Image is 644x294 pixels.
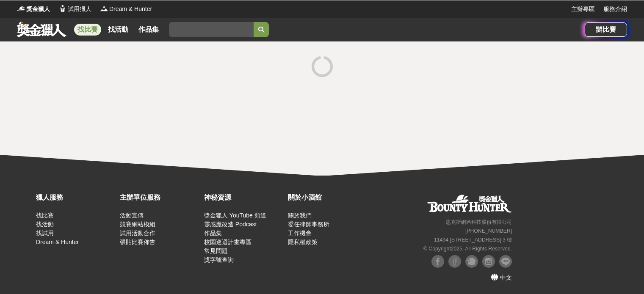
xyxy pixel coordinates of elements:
[120,192,199,203] div: 主辦單位服務
[446,219,512,225] small: 恩克斯網路科技股份有限公司
[120,230,155,236] a: 試用活動合作
[448,255,461,268] img: Facebook
[288,212,312,219] a: 關於我們
[204,230,222,236] a: 作品集
[500,274,512,281] span: 中文
[288,230,312,236] a: 工作機會
[36,192,116,203] div: 獵人服務
[288,221,329,228] a: 委任律師事務所
[17,5,50,14] a: Logo獎金獵人
[100,4,108,13] img: Logo
[36,239,79,245] a: Dream & Hunter
[204,221,257,228] a: 靈感魔改造 Podcast
[100,5,152,14] a: LogoDream & Hunter
[204,192,284,203] div: 神秘資源
[135,24,162,36] a: 作品集
[288,192,368,203] div: 關於小酒館
[36,230,54,236] a: 找試用
[58,5,91,14] a: Logo試用獵人
[423,246,512,252] small: © Copyright 2025 . All Rights Reserved.
[26,5,50,14] span: 獎金獵人
[109,5,152,14] span: Dream & Hunter
[434,237,512,243] small: 11494 [STREET_ADDRESS] 3 樓
[204,212,266,219] a: 獎金獵人 YouTube 頻道
[482,255,495,268] img: Instagram
[17,4,25,13] img: Logo
[36,212,54,219] a: 找比賽
[36,221,54,228] a: 找活動
[465,228,512,234] small: [PHONE_NUMBER]
[204,239,252,245] a: 校園巡迴計畫專區
[204,256,234,263] a: 獎字號查詢
[58,4,67,13] img: Logo
[465,255,478,268] img: Plurk
[120,212,144,219] a: 活動宣傳
[499,255,512,268] img: LINE
[120,221,155,228] a: 競賽網站模組
[120,239,155,245] a: 張貼比賽佈告
[68,5,91,14] span: 試用獵人
[74,24,101,36] a: 找比賽
[431,255,444,268] img: Facebook
[603,5,627,14] a: 服務介紹
[585,22,627,37] a: 辦比賽
[105,24,132,36] a: 找活動
[571,5,595,14] a: 主辦專區
[204,247,228,254] a: 常見問題
[288,239,318,245] a: 隱私權政策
